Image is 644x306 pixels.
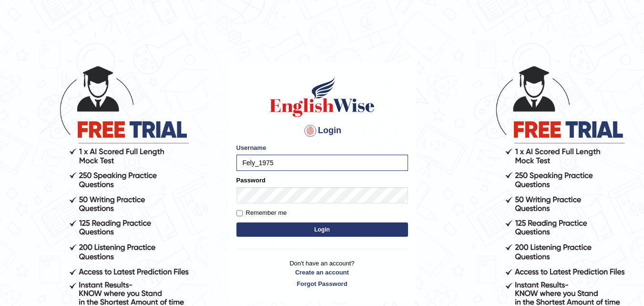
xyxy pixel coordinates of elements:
[236,279,408,288] a: Forgot Password
[236,268,408,277] a: Create an account
[236,210,243,216] input: Remember me
[236,259,408,288] p: Don't have an account?
[236,123,408,138] h4: Login
[236,222,408,237] button: Login
[236,208,287,218] label: Remember me
[268,75,377,118] img: Logo of English Wise sign in for intelligent practice with AI
[236,143,266,152] label: Username
[236,176,266,185] label: Password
